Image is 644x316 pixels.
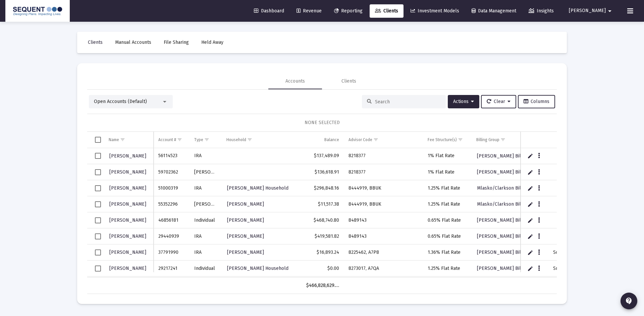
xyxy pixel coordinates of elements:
td: 37791990 [154,244,189,260]
a: [PERSON_NAME] [109,264,147,273]
td: $9,924.76 [302,277,344,293]
span: Clients [375,8,398,14]
span: Data Management [472,8,516,14]
a: File Sharing [158,36,194,49]
span: [PERSON_NAME] [109,185,146,191]
a: [PERSON_NAME] [109,247,147,257]
td: Individual [190,212,222,228]
td: Individual [190,260,222,277]
a: [PERSON_NAME] Billing Group [476,167,544,177]
span: Dashboard [254,8,284,14]
span: Revenue [297,8,322,14]
td: 1.25% Flat Rate [423,260,472,277]
span: [PERSON_NAME] [109,233,146,239]
td: 55352296 [154,196,189,212]
td: [PERSON_NAME] [190,196,222,212]
a: Dashboard [249,4,289,18]
span: Show filter options for column 'Fee Structure(s)' [458,137,463,142]
td: $0.00 [302,260,344,277]
span: Manual Accounts [115,39,151,45]
div: Fee Structure(s) [428,137,457,142]
img: Dashboard [10,4,65,18]
span: Mlasko/Clarkson Billing Group [477,185,544,191]
span: Reporting [334,8,363,14]
a: Clients [370,4,404,18]
td: IRA [190,228,222,244]
td: 8225462, A7P8 [344,244,423,260]
div: Data grid [87,132,557,294]
span: Show filter options for column 'Advisor Code' [373,137,378,142]
div: Clients [341,78,356,85]
button: Clear [481,95,516,108]
td: Column Advisor Code [344,132,423,148]
a: [PERSON_NAME] [109,167,147,177]
span: Show filter options for column 'Billing Group' [500,137,505,142]
td: 51000319 [154,180,189,196]
mat-icon: contact_support [625,297,633,305]
div: Select row [95,249,101,255]
span: [PERSON_NAME] Household [227,185,288,191]
div: Select row [95,233,101,239]
a: Mlasko/Clarkson Billing Group [476,199,544,209]
span: [PERSON_NAME] [227,201,264,207]
div: Account # [158,137,176,142]
span: [PERSON_NAME] [109,217,146,223]
a: Data Management [466,4,522,18]
a: [PERSON_NAME] Household [226,264,289,273]
span: [PERSON_NAME] [109,249,146,255]
div: Select row [95,169,101,175]
button: [PERSON_NAME] [561,4,622,17]
td: Column Type [190,132,222,148]
a: Edit [527,153,533,159]
td: 8218377 [344,148,423,164]
span: [PERSON_NAME] [569,8,606,14]
td: $16,893.24 [302,244,344,260]
a: [PERSON_NAME] Household [226,183,289,193]
td: 29440939 [154,228,189,244]
div: Balance [324,137,339,142]
td: IRA [190,148,222,164]
td: 1.25% Flat Rate [423,196,472,212]
span: [PERSON_NAME] [227,233,264,239]
td: Column Billing Group [472,132,548,148]
div: NONE SELECTED [93,119,551,126]
a: [PERSON_NAME] Billing Group [476,231,544,241]
a: Revenue [291,4,327,18]
button: Columns [518,95,555,108]
div: $466,828,629.38 [306,282,339,289]
span: [PERSON_NAME] [227,249,264,255]
a: Reporting [329,4,368,18]
td: Column Name [104,132,154,148]
td: IRA [190,244,222,260]
td: 29217241 [154,260,189,277]
td: $296,848.16 [302,180,344,196]
a: Mlasko/Clarkson Billing Group [476,183,544,193]
td: $419,581.82 [302,228,344,244]
span: Columns [524,99,549,104]
a: [PERSON_NAME] [226,247,265,257]
td: 8489143 [344,212,423,228]
a: Edit [527,201,533,207]
span: Clients [88,39,103,45]
span: [PERSON_NAME] [227,217,264,223]
a: Edit [527,185,533,191]
a: [PERSON_NAME] [226,215,265,225]
td: 8489143 [344,228,423,244]
span: Actions [453,99,474,104]
td: 46761592 [154,277,189,293]
a: Edit [527,217,533,223]
td: $11,517.38 [302,196,344,212]
td: $136,618.91 [302,164,344,180]
div: Select row [95,201,101,207]
span: [PERSON_NAME] Billing Group [477,169,544,175]
a: [PERSON_NAME] Billing Group [476,215,544,225]
a: [PERSON_NAME] [226,199,265,209]
mat-icon: arrow_drop_down [606,4,614,18]
span: [PERSON_NAME] [109,266,146,271]
span: Mlasko/Clarkson Billing Group [477,201,544,207]
span: Show filter options for column 'Account #' [177,137,182,142]
td: Column Balance [302,132,344,148]
td: 8225462, A7P8 [344,277,423,293]
a: [PERSON_NAME] [226,231,265,241]
div: Accounts [285,78,305,85]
